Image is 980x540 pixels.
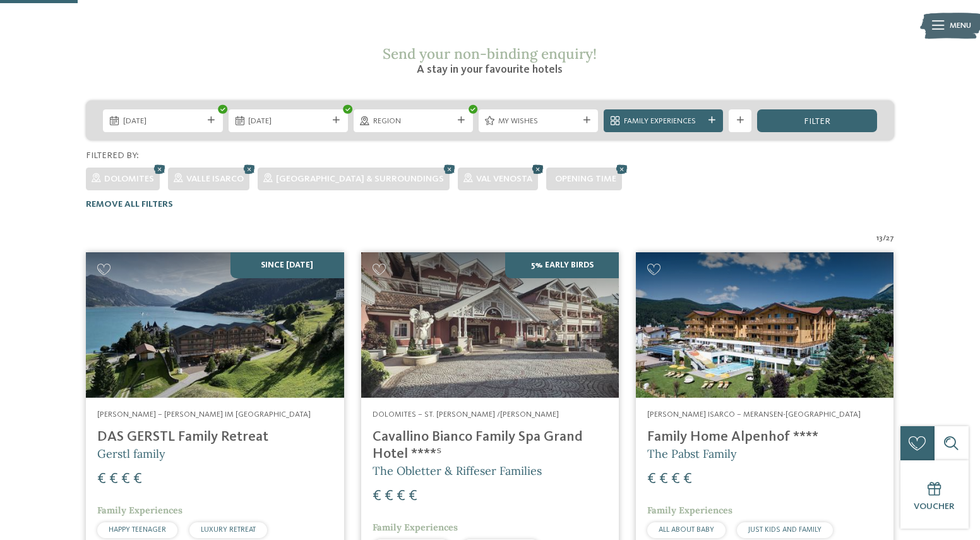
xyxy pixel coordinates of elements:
[373,522,458,533] span: Family Experiences
[109,472,118,487] span: €
[133,472,142,487] span: €
[636,252,893,398] img: Family Home Alpenhof ****
[373,410,559,419] span: Dolomites – St. [PERSON_NAME] /[PERSON_NAME]
[804,117,830,126] span: filter
[373,463,542,478] span: The Obletter & Riffeser Families
[97,410,311,419] span: [PERSON_NAME] – [PERSON_NAME] im [GEOGRAPHIC_DATA]
[883,233,886,244] span: /
[647,505,732,516] span: Family Experiences
[383,44,597,63] span: Send your non-binding enquiry!
[97,472,106,487] span: €
[186,175,244,183] span: Valle Isarco
[121,472,130,487] span: €
[900,460,969,529] a: Voucher
[647,446,737,461] span: The Pabst Family
[555,175,616,183] span: Opening time
[276,175,444,183] span: [GEOGRAPHIC_DATA] & surroundings
[86,200,173,209] span: Remove all filters
[97,446,165,461] span: Gerstl family
[123,116,203,127] span: [DATE]
[659,526,714,534] span: ALL ABOUT BABY
[385,489,393,504] span: €
[201,526,256,534] span: LUXURY RETREAT
[476,175,532,183] span: Val Venosta
[361,252,619,398] img: Family Spa Grand Hotel Cavallino Bianco ****ˢ
[248,116,328,127] span: [DATE]
[397,489,405,504] span: €
[748,526,822,534] span: JUST KIDS AND FAMILY
[104,175,154,183] span: Dolomites
[498,116,578,127] span: My wishes
[647,429,882,446] h4: Family Home Alpenhof ****
[109,526,166,534] span: HAPPY TEENAGER
[683,472,692,487] span: €
[97,505,182,516] span: Family Experiences
[97,429,332,446] h4: DAS GERSTL Family Retreat
[659,472,668,487] span: €
[373,116,453,127] span: Region
[914,502,955,511] span: Voucher
[886,233,894,244] span: 27
[86,151,139,160] span: Filtered by:
[647,410,861,419] span: [PERSON_NAME] Isarco – Meransen-[GEOGRAPHIC_DATA]
[876,233,883,244] span: 13
[409,489,417,504] span: €
[417,64,563,75] span: A stay in your favourite hotels
[624,116,703,127] span: Family Experiences
[671,472,680,487] span: €
[373,489,381,504] span: €
[373,429,607,463] h4: Cavallino Bianco Family Spa Grand Hotel ****ˢ
[86,252,344,398] img: Looking for family hotels? Find the best ones here!
[647,472,656,487] span: €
